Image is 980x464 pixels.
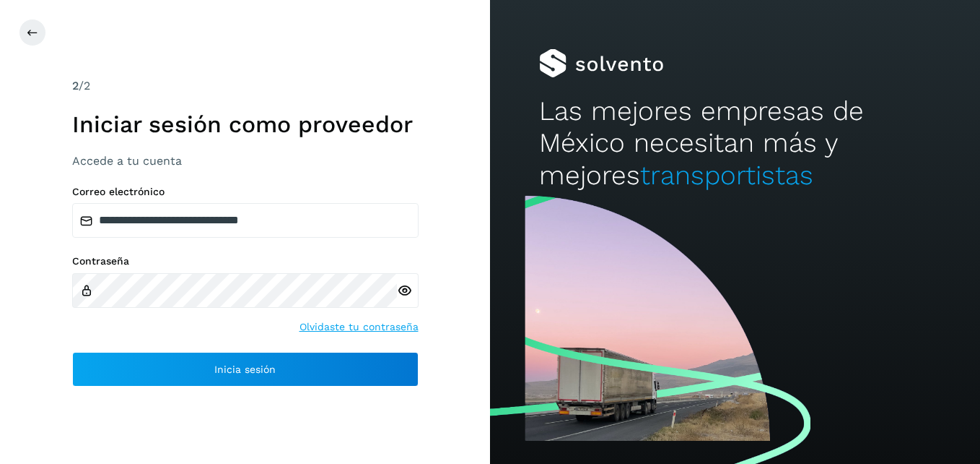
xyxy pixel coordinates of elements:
a: Olvidaste tu contraseña [299,319,419,335]
span: 2 [72,79,79,93]
span: transportistas [640,160,813,191]
h2: Las mejores empresas de México necesitan más y mejores [539,95,931,192]
div: /2 [72,77,419,95]
label: Contraseña [72,255,419,267]
button: Inicia sesión [72,352,419,387]
h3: Accede a tu cuenta [72,154,419,168]
h1: Iniciar sesión como proveedor [72,111,419,138]
span: Inicia sesión [214,364,276,374]
label: Correo electrónico [72,186,419,198]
